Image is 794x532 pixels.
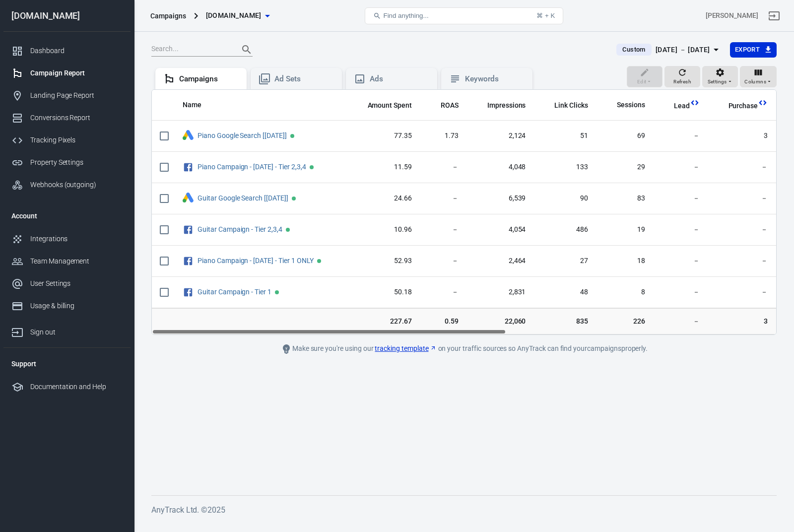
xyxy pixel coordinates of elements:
[206,9,262,22] span: worshipmusicacademy.com
[674,101,690,111] span: Lead
[179,74,239,84] div: Campaigns
[30,46,123,56] div: Dashboard
[355,316,412,326] span: 227.67
[661,287,700,297] span: －
[474,287,526,297] span: 2,831
[368,99,412,111] span: The estimated total amount of money you've spent on your campaign, ad set or ad during its schedule.
[474,256,526,266] span: 2,464
[3,11,131,20] div: [DOMAIN_NAME]
[3,272,131,295] a: User Settings
[3,84,131,107] a: Landing Page Report
[608,42,729,58] button: Custom[DATE] － [DATE]
[604,131,645,141] span: 69
[428,316,459,326] span: 0.59
[428,256,459,266] span: －
[235,38,259,62] button: Search
[3,174,131,196] a: Webhooks (outgoing)
[275,290,279,294] span: Active
[30,301,123,311] div: Usage & billing
[716,256,768,266] span: －
[661,101,690,111] span: Lead
[30,68,123,78] div: Campaign Report
[428,194,459,203] span: －
[541,256,588,266] span: 27
[536,12,555,19] div: ⌘ + K
[151,504,777,516] h6: AnyTrack Ltd. © 2025
[198,257,315,264] span: Piano Campaign - 9/20/25 - Tier 1 ONLY
[30,113,123,123] div: Conversions Report
[716,131,768,141] span: 3
[3,295,131,317] a: Usage & billing
[30,256,123,266] div: Team Management
[355,99,412,111] span: The estimated total amount of money you've spent on your campaign, ad set or ad during its schedule.
[198,288,273,295] span: Guitar Campaign - Tier 1
[744,77,766,86] span: Columns
[292,197,296,200] span: Active
[3,317,131,343] a: Sign out
[30,135,123,145] div: Tracking Pixels
[690,98,700,108] svg: This column is calculated from AnyTrack real-time data
[428,162,459,172] span: －
[3,62,131,84] a: Campaign Report
[541,131,588,141] span: 51
[183,255,194,267] svg: Facebook Ads
[428,99,459,111] span: The total return on ad spend
[730,42,777,58] button: Export
[465,74,525,84] div: Keywords
[355,256,412,266] span: 52.93
[604,194,645,203] span: 83
[661,131,700,141] span: －
[198,163,306,171] a: Piano Campaign - [DATE] - Tier 2,3,4
[198,163,308,170] span: Piano Campaign - 9/20/25 - Tier 2,3,4
[474,162,526,172] span: 4,048
[661,256,700,266] span: －
[604,287,645,297] span: 8
[617,100,645,110] span: Sessions
[198,132,287,139] a: Piano Google Search [[DATE]]
[274,74,334,84] div: Ad Sets
[541,287,588,297] span: 48
[428,225,459,235] span: －
[604,225,645,235] span: 19
[198,288,271,296] a: Guitar Campaign - Tier 1
[661,162,700,172] span: －
[706,10,758,21] div: Account id: CdSpVoDX
[3,228,131,250] a: Integrations
[474,194,526,203] span: 6,539
[3,352,131,376] li: Support
[30,327,123,337] div: Sign out
[474,316,526,326] span: 22,060
[541,225,588,235] span: 486
[661,225,700,235] span: －
[30,278,123,289] div: User Settings
[198,257,314,265] a: Piano Campaign - [DATE] - Tier 1 ONLY
[3,129,131,151] a: Tracking Pixels
[183,130,194,141] div: Google Ads
[3,107,131,129] a: Conversions Report
[286,228,290,232] span: Active
[541,194,588,203] span: 90
[441,101,459,111] span: ROAS
[656,44,710,56] div: [DATE] － [DATE]
[202,6,273,25] button: [DOMAIN_NAME]
[428,131,459,141] span: 1.73
[708,77,727,86] span: Settings
[365,7,563,24] button: Find anything...⌘ + K
[198,226,284,233] span: Guitar Campaign - Tier 2,3,4
[554,101,588,111] span: Link Clicks
[604,256,645,266] span: 18
[355,162,412,172] span: 11.59
[317,259,321,263] span: Active
[716,225,768,235] span: －
[355,194,412,203] span: 24.66
[441,99,459,111] span: The total return on ad spend
[541,316,588,326] span: 835
[370,74,429,84] div: Ads
[618,45,649,55] span: Custom
[198,195,290,201] span: Guitar Google Search [8/5/25]
[151,43,231,56] input: Search...
[758,98,768,108] svg: This column is calculated from AnyTrack real-time data
[716,287,768,297] span: －
[740,66,777,88] button: Columns
[428,287,459,297] span: －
